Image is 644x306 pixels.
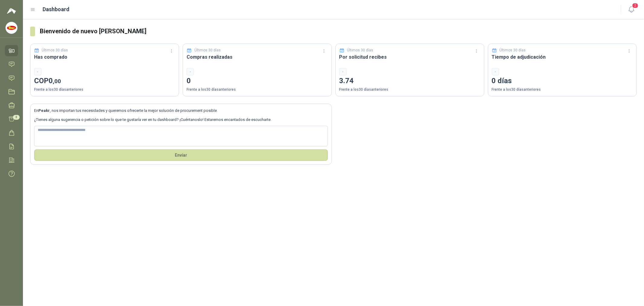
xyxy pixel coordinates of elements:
p: En , nos importan tus necesidades y queremos ofrecerte la mejor solución de procurement posible. [34,108,328,114]
button: Envíar [34,149,328,161]
div: - [187,68,194,75]
p: 3.74 [339,75,480,87]
div: - [339,68,347,75]
span: 2 [632,3,639,8]
img: Company Logo [6,22,17,34]
a: 8 [5,113,18,125]
h1: Dashboard [43,5,70,14]
p: Frente a los 30 días anteriores [492,87,633,93]
p: Frente a los 30 días anteriores [339,87,480,93]
h3: Compras realizadas [187,53,328,61]
p: Frente a los 30 días anteriores [187,87,328,93]
p: 0 días [492,75,633,87]
span: ,00 [53,78,61,85]
div: - [34,68,41,75]
p: Últimos 30 días [42,47,68,53]
img: Logo peakr [7,7,16,15]
p: Últimos 30 días [347,47,373,53]
span: 0 [49,76,61,85]
p: Últimos 30 días [499,47,526,53]
h3: Por solicitud recibes [339,53,480,61]
p: Frente a los 30 días anteriores [34,87,175,93]
p: COP [34,75,175,87]
span: 8 [13,115,20,120]
h3: Bienvenido de nuevo [PERSON_NAME] [40,27,637,36]
b: Peakr [38,108,50,113]
h3: Has comprado [34,53,175,61]
h3: Tiempo de adjudicación [492,53,633,61]
p: 0 [187,75,328,87]
div: - [492,68,499,75]
button: 2 [626,4,637,15]
p: Últimos 30 días [194,47,221,53]
p: ¿Tienes alguna sugerencia o petición sobre lo que te gustaría ver en tu dashboard? ¡Cuéntanoslo! ... [34,117,328,123]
